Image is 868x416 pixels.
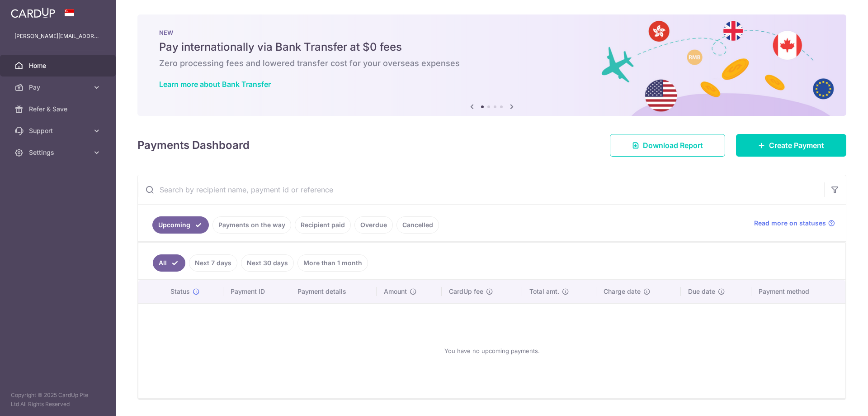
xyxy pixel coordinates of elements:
th: Payment details [290,280,377,303]
p: NEW [159,29,825,36]
h5: Pay internationally via Bank Transfer at $0 fees [159,40,825,54]
span: Due date [688,287,715,296]
h6: Zero processing fees and lowered transfer cost for your overseas expenses [159,58,825,69]
span: Amount [384,287,407,296]
h4: Payments Dashboard [137,137,250,153]
span: CardUp fee [449,287,483,296]
th: Payment ID [223,280,290,303]
img: CardUp [11,7,55,18]
span: Home [29,61,89,70]
a: Download Report [610,134,725,157]
a: More than 1 month [297,254,368,272]
th: Payment method [751,280,845,303]
span: Settings [29,148,89,157]
a: Next 7 days [189,254,237,272]
span: Read more on statuses [754,219,826,228]
div: You have no upcoming payments. [149,311,835,391]
img: Bank transfer banner [137,14,846,116]
span: Pay [29,83,89,92]
a: All [153,254,185,272]
a: Next 30 days [241,254,294,272]
a: Upcoming [152,216,209,234]
input: Search by recipient name, payment id or reference [138,175,824,204]
span: Create Payment [769,140,824,151]
a: Learn more about Bank Transfer [159,80,271,89]
a: Recipient paid [295,216,351,234]
a: Create Payment [736,134,846,157]
span: Total amt. [529,287,559,296]
span: Refer & Save [29,105,89,114]
a: Cancelled [396,216,439,234]
a: Overdue [354,216,393,234]
a: Read more on statuses [754,219,835,228]
span: Support [29,126,89,135]
a: Payments on the way [212,216,291,234]
span: Download Report [643,140,703,151]
span: Charge date [604,287,641,296]
p: [PERSON_NAME][EMAIL_ADDRESS][PERSON_NAME][DOMAIN_NAME] [14,32,101,41]
span: Status [170,287,190,296]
